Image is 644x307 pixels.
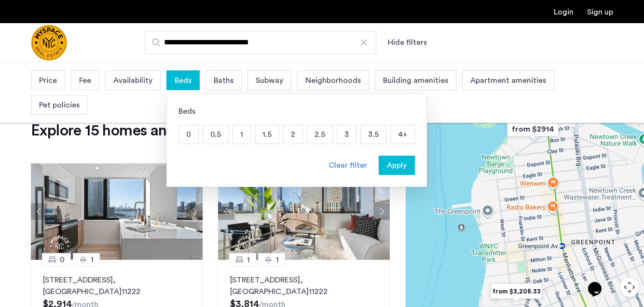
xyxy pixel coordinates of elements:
p: 2 [284,125,302,144]
span: Apartment amenities [470,75,546,86]
p: 1 [233,125,250,144]
span: Availability [113,75,152,86]
p: 1.5 [255,125,279,144]
span: Beds [175,75,192,86]
p: 4+ [391,125,414,144]
a: Registration [587,8,613,16]
div: Clear filter [329,160,367,171]
span: Subway [256,75,283,86]
button: Show or hide filters [388,37,427,48]
p: 3 [337,125,356,144]
p: 3.5 [361,125,386,144]
span: Baths [214,75,233,86]
p: 0 [179,125,198,144]
a: Cazamio Logo [31,25,67,61]
input: Apartment Search [145,31,376,54]
iframe: chat widget [584,268,615,297]
div: Beds [178,106,415,117]
span: Price [39,75,57,86]
p: 2.5 [307,125,332,144]
p: 0.5 [203,125,228,144]
span: Building amenities [383,75,448,86]
span: Pet policies [39,99,80,111]
span: Fee [79,75,91,86]
a: Login [554,8,574,16]
span: Apply [387,160,407,171]
img: logo [31,25,67,61]
button: button [379,156,415,175]
span: Neighborhoods [305,75,361,86]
